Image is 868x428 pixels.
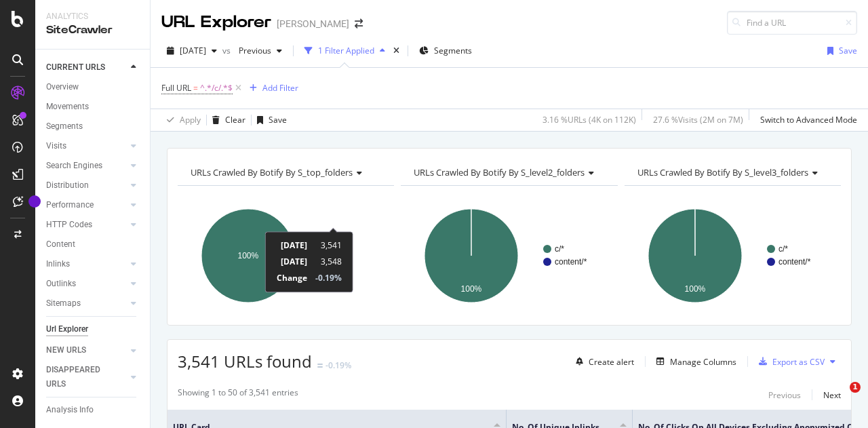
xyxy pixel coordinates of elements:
span: URLs Crawled By Botify By s_level2_folders [414,166,585,178]
div: CURRENT URLS [46,60,105,75]
img: Equal [317,364,323,368]
button: Apply [161,109,201,131]
text: 100% [684,284,705,294]
button: Segments [414,40,477,62]
span: Previous [233,45,271,56]
div: Create alert [589,356,634,368]
div: Save [269,114,287,125]
a: Movements [46,100,140,114]
div: Outlinks [46,277,76,291]
span: URLs Crawled By Botify By s_level3_folders [637,166,808,178]
button: Switch to Advanced Mode [755,109,857,131]
button: Clear [207,109,245,131]
a: Content [46,237,140,252]
div: HTTP Codes [46,218,92,232]
svg: A chart. [625,197,837,315]
div: arrow-right-arrow-left [355,19,363,28]
div: Export as CSV [772,356,825,368]
button: Save [252,109,287,131]
div: Previous [768,389,801,401]
a: Outlinks [46,277,127,291]
div: [PERSON_NAME] [277,17,349,31]
td: 3,541 [307,237,342,254]
div: 1 Filter Applied [318,45,374,56]
a: Search Engines [46,159,127,173]
text: content/* [555,257,587,267]
div: Switch to Advanced Mode [760,114,857,125]
span: Segments [434,45,472,56]
div: Apply [180,114,201,125]
h4: URLs Crawled By Botify By s_level3_folders [635,161,829,183]
div: Tooltip anchor [28,195,41,208]
a: DISAPPEARED URLS [46,363,127,391]
div: 27.6 % Visits ( 2M on 7M ) [653,114,743,125]
div: Clear [225,114,245,125]
a: Segments [46,119,140,134]
div: Movements [46,100,89,114]
h4: URLs Crawled By Botify By s_top_folders [188,161,382,183]
div: SiteCrawler [46,22,139,38]
div: Save [839,45,857,56]
button: Add Filter [244,80,298,96]
button: [DATE] [161,40,222,62]
div: Segments [46,119,83,134]
a: HTTP Codes [46,218,127,232]
text: 100% [238,251,259,260]
div: Performance [46,198,94,212]
td: [DATE] [277,237,307,254]
span: 1 [850,382,861,393]
button: Create alert [570,351,634,372]
button: Export as CSV [753,351,825,372]
text: 100% [461,284,482,294]
div: Add Filter [262,82,298,94]
div: 3.16 % URLs ( 4K on 112K ) [542,114,636,125]
a: NEW URLS [46,343,127,357]
div: Showing 1 to 50 of 3,541 entries [178,387,298,403]
div: Manage Columns [670,356,736,368]
a: Visits [46,139,127,153]
div: Distribution [46,178,89,193]
a: Sitemaps [46,296,127,311]
span: 2025 Sep. 1st [180,45,206,56]
a: Analysis Info [46,403,140,417]
div: Overview [46,80,79,94]
div: Inlinks [46,257,70,271]
td: 3,548 [307,254,342,270]
a: Overview [46,80,140,94]
span: Full URL [161,82,191,94]
button: Previous [768,387,801,403]
h4: URLs Crawled By Botify By s_level2_folders [411,161,605,183]
button: Save [822,40,857,62]
div: NEW URLS [46,343,86,357]
div: Sitemaps [46,296,81,311]
div: -0.19% [315,273,342,284]
a: Url Explorer [46,322,140,336]
div: times [391,44,402,58]
div: Visits [46,139,66,153]
a: Inlinks [46,257,127,271]
span: vs [222,45,233,56]
button: Manage Columns [651,353,736,370]
a: CURRENT URLS [46,60,127,75]
button: 1 Filter Applied [299,40,391,62]
span: 3,541 URLs found [178,350,312,372]
svg: A chart. [178,197,391,315]
svg: A chart. [401,197,614,315]
div: Analysis Info [46,403,94,417]
a: Distribution [46,178,127,193]
span: = [193,82,198,94]
div: DISAPPEARED URLS [46,363,115,391]
td: Change [277,270,307,286]
td: [DATE] [277,254,307,270]
input: Find a URL [727,11,857,35]
div: URL Explorer [161,11,271,34]
button: Previous [233,40,288,62]
span: URLs Crawled By Botify By s_top_folders [191,166,353,178]
div: -0.19% [325,359,351,371]
div: Content [46,237,75,252]
text: content/* [778,257,811,267]
div: Search Engines [46,159,102,173]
